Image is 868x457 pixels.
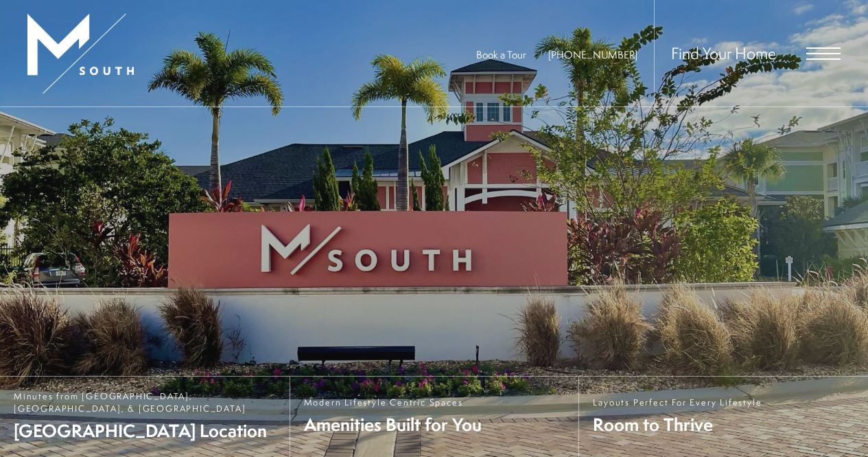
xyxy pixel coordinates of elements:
span: [GEOGRAPHIC_DATA] Location [14,419,276,443]
span: Minutes from [GEOGRAPHIC_DATA], [GEOGRAPHIC_DATA], & [GEOGRAPHIC_DATA] [14,390,276,415]
a: Book a Tour [476,47,526,62]
span: [PHONE_NUMBER] [548,47,637,62]
span: Find Your Home [671,42,776,64]
a: Find Your Home [671,42,776,65]
img: MSouth [27,14,134,93]
a: Call Us at 813-570-8014 [548,47,637,62]
button: Open Menu [806,47,841,60]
